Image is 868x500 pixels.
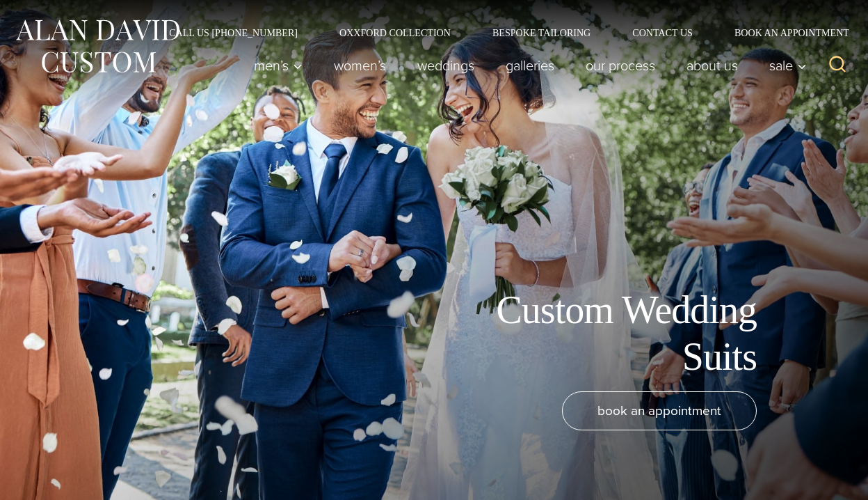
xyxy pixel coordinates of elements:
a: Contact Us [611,28,714,38]
nav: Secondary Navigation [148,28,854,38]
a: Women’s [319,52,402,79]
a: About Us [671,52,754,79]
h1: Custom Wedding Suits [444,287,757,380]
a: weddings [402,52,490,79]
a: Our Process [570,52,671,79]
span: Sale [769,58,807,72]
a: book an appointment [562,391,757,430]
span: book an appointment [597,400,721,421]
span: Men’s [254,58,303,72]
img: Alan David Custom [14,15,181,77]
a: Oxxford Collection [319,28,472,38]
a: Call Us [PHONE_NUMBER] [148,28,319,38]
a: Book an Appointment [714,28,854,38]
nav: Primary Navigation [239,52,814,79]
a: Bespoke Tailoring [472,28,611,38]
a: Galleries [490,52,570,79]
button: View Search Form [821,49,854,82]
